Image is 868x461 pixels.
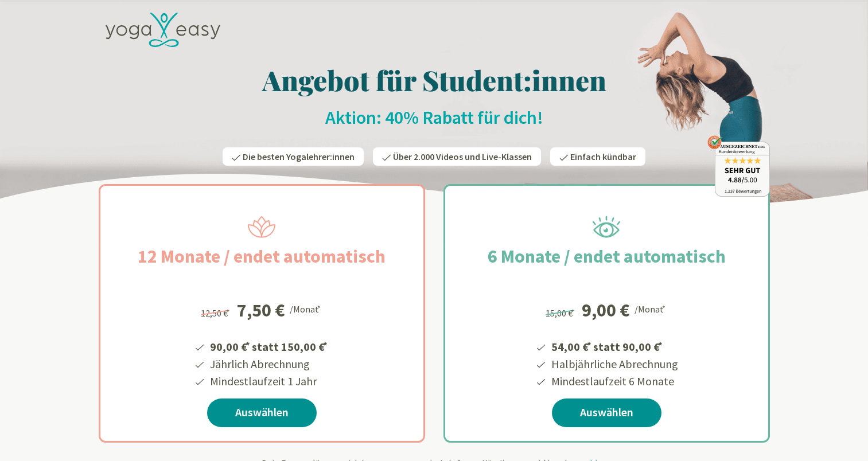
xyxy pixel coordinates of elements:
a: Auswählen [207,399,317,427]
li: Mindestlaufzeit 6 Monate [550,373,678,390]
img: ausgezeichnet_badge.png [707,135,770,197]
div: /Monat [290,301,322,316]
div: 9,00 € [582,301,630,319]
span: Einfach kündbar [570,151,636,162]
li: Halbjährliche Abrechnung [550,355,678,373]
li: Jährlich Abrechnung [208,355,329,373]
a: Auswählen [552,399,661,427]
span: 15,00 € [546,307,576,319]
span: Über 2.000 Videos und Live-Klassen [393,151,532,162]
span: 12,50 € [201,307,231,319]
h2: 6 Monate / endet automatisch [460,243,753,270]
h2: 12 Monate / endet automatisch [110,243,413,270]
div: 7,50 € [237,301,285,319]
h2: Aktion: 40% Rabatt für dich! [99,106,770,129]
div: /Monat [635,301,667,316]
li: 90,00 € statt 150,00 € [208,336,329,355]
h1: Angebot für Student:innen [99,62,770,97]
li: Mindestlaufzeit 1 Jahr [208,373,329,390]
span: Die besten Yogalehrer:innen [243,151,355,162]
li: 54,00 € statt 90,00 € [550,336,678,355]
